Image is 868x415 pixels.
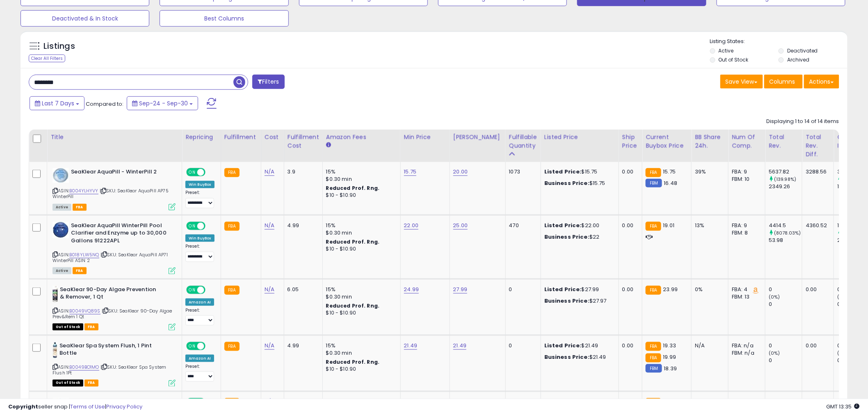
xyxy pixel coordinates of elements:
[265,285,274,294] a: N/A
[404,221,419,230] a: 22.00
[774,230,801,236] small: (8078.03%)
[29,55,65,62] div: Clear All Filters
[252,75,284,89] button: Filters
[732,293,759,301] div: FBM: 13
[53,222,176,274] div: ASIN:
[806,342,827,349] div: 0.00
[53,286,176,330] div: ASIN:
[732,133,762,150] div: Num of Comp.
[769,237,802,244] div: 53.98
[769,183,802,190] div: 2349.26
[53,204,71,211] span: All listings currently available for purchase on Amazon
[646,179,662,187] small: FBM
[204,222,217,229] span: OFF
[663,353,676,361] span: 19.99
[806,168,827,176] div: 3288.56
[69,308,101,315] a: B0049VQ89S
[326,302,380,309] b: Reduced Prof. Rng.
[663,342,676,349] span: 19.33
[719,47,734,54] label: Active
[622,286,636,293] div: 0.00
[85,380,98,387] span: FBA
[288,133,319,150] div: Fulfillment Cost
[663,285,678,293] span: 23.99
[185,235,215,242] div: Win BuyBox
[53,267,71,274] span: All listings currently available for purchase on Amazon
[837,294,849,300] small: (0%)
[265,133,281,141] div: Cost
[646,168,661,177] small: FBA
[326,358,380,365] b: Reduced Prof. Rng.
[288,342,316,349] div: 4.99
[732,222,759,229] div: FBA: 9
[326,366,394,373] div: $10 - $10.90
[204,286,217,293] span: OFF
[265,168,274,176] a: N/A
[732,342,759,349] div: FBA: n/a
[787,56,809,63] label: Archived
[695,222,722,229] div: 13%
[224,168,240,177] small: FBA
[544,233,589,241] b: Business Price:
[326,286,394,293] div: 15%
[21,10,149,27] button: Deactivated & In Stock
[544,180,612,187] div: $15.75
[187,342,197,349] span: ON
[288,286,316,293] div: 6.05
[185,355,214,362] div: Amazon AI
[769,342,802,349] div: 0
[73,267,87,274] span: FBA
[732,176,759,183] div: FBM: 10
[53,187,169,200] span: | SKU: SeaKlear AquaPill AP75 WinterPill
[30,96,85,110] button: Last 7 Days
[787,47,818,54] label: Deactivated
[544,168,612,176] div: $15.75
[187,169,197,176] span: ON
[509,222,535,229] div: 470
[732,349,759,357] div: FBM: n/a
[544,297,589,305] b: Business Price:
[224,222,240,231] small: FBA
[544,222,612,229] div: $22.00
[837,133,867,150] div: Ordered Items
[544,233,612,241] div: $22
[86,100,123,108] span: Compared to:
[326,141,331,149] small: Amazon Fees.
[404,285,419,294] a: 24.99
[326,238,380,245] b: Reduced Prof. Rng.
[106,403,142,410] a: Privacy Policy
[544,285,582,293] b: Listed Price:
[326,185,380,192] b: Reduced Prof. Rng.
[185,364,215,382] div: Preset:
[646,222,661,231] small: FBA
[8,403,38,410] strong: Copyright
[509,168,535,176] div: 1073
[695,133,725,150] div: BB Share 24h.
[187,286,197,293] span: ON
[622,342,636,349] div: 0.00
[187,222,197,229] span: ON
[664,365,677,372] span: 18.39
[53,251,168,264] span: | SKU: SeaKlear AquaPill AP71 WinterPill ASIN 2
[544,221,582,229] b: Listed Price:
[646,364,662,373] small: FBM
[85,324,98,331] span: FBA
[53,222,69,238] img: 41QprrIJ4RL._SL40_.jpg
[326,246,394,253] div: $10 - $10.90
[544,297,612,305] div: $27.97
[185,308,215,326] div: Preset:
[769,222,802,229] div: 4414.5
[622,133,639,150] div: Ship Price
[326,293,394,301] div: $0.30 min
[695,168,722,176] div: 39%
[719,56,749,63] label: Out of Stock
[127,96,198,110] button: Sep-24 - Sep-30
[224,342,240,351] small: FBA
[453,285,468,294] a: 27.99
[69,187,98,194] a: B004YLHYVY
[769,133,799,150] div: Total Rev.
[69,251,99,258] a: B018YLW5NQ
[544,353,589,361] b: Business Price:
[288,168,316,176] div: 3.9
[139,99,188,107] span: Sep-24 - Sep-30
